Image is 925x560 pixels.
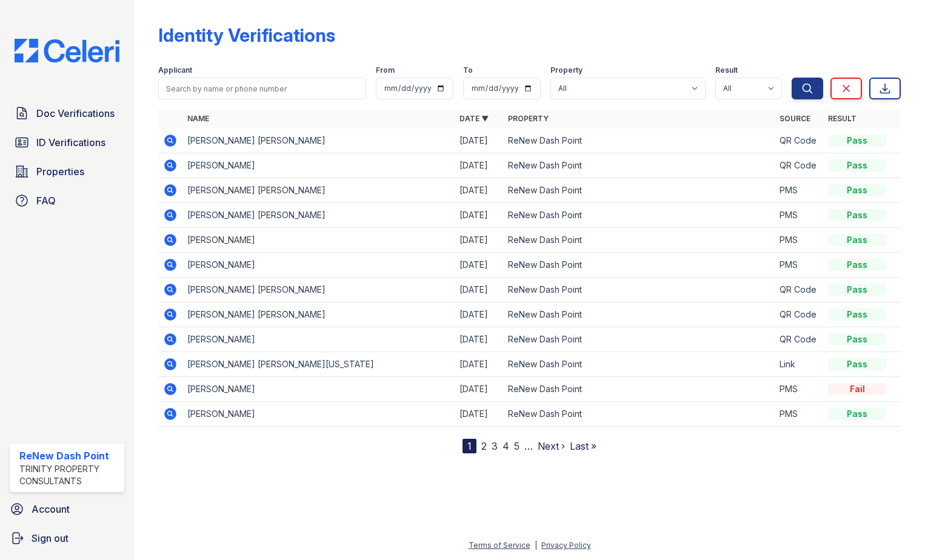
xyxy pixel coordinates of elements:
td: QR Code [775,153,823,178]
span: Properties [36,164,84,179]
div: Pass [828,408,886,420]
div: ReNew Dash Point [19,448,119,463]
div: Pass [828,259,886,271]
a: Date ▼ [459,114,489,123]
td: [DATE] [455,402,503,427]
td: PMS [775,228,823,253]
td: [PERSON_NAME] [182,253,455,278]
td: [DATE] [455,302,503,327]
a: Property [508,114,549,123]
td: [PERSON_NAME] [PERSON_NAME] [182,302,455,327]
a: Terms of Service [469,541,530,550]
div: Fail [828,383,886,395]
td: ReNew Dash Point [503,178,775,203]
td: [PERSON_NAME] [PERSON_NAME] [182,178,455,203]
td: [DATE] [455,352,503,377]
label: Applicant [158,65,192,75]
a: Properties [10,159,124,184]
input: Search by name or phone number [158,78,366,99]
a: Account [5,497,129,521]
label: To [463,65,473,75]
td: PMS [775,178,823,203]
td: QR Code [775,327,823,352]
td: PMS [775,253,823,278]
td: [DATE] [455,377,503,402]
td: ReNew Dash Point [503,228,775,253]
td: [DATE] [455,203,503,228]
div: Pass [828,184,886,196]
span: ID Verifications [36,135,105,150]
td: [PERSON_NAME] [PERSON_NAME] [182,203,455,228]
div: Pass [828,358,886,370]
td: QR Code [775,128,823,153]
label: From [376,65,395,75]
td: ReNew Dash Point [503,253,775,278]
td: [DATE] [455,228,503,253]
a: FAQ [10,188,124,213]
td: ReNew Dash Point [503,402,775,427]
a: Next › [538,440,565,452]
td: PMS [775,402,823,427]
a: 4 [503,440,509,452]
div: Pass [828,333,886,345]
div: | [535,541,537,550]
a: 3 [492,440,498,452]
div: Pass [828,234,886,246]
td: ReNew Dash Point [503,278,775,302]
td: [PERSON_NAME] [PERSON_NAME] [182,278,455,302]
td: [PERSON_NAME] [182,153,455,178]
td: ReNew Dash Point [503,203,775,228]
a: ID Verifications [10,130,124,155]
td: [DATE] [455,153,503,178]
span: Sign out [32,531,68,545]
div: Pass [828,209,886,221]
td: [PERSON_NAME] [PERSON_NAME] [182,128,455,153]
div: Pass [828,135,886,147]
a: Sign out [5,526,129,550]
div: Trinity Property Consultants [19,463,119,487]
div: Pass [828,284,886,296]
td: [PERSON_NAME] [182,402,455,427]
td: ReNew Dash Point [503,377,775,402]
td: QR Code [775,278,823,302]
td: [DATE] [455,327,503,352]
td: PMS [775,203,823,228]
td: ReNew Dash Point [503,302,775,327]
span: FAQ [36,193,56,208]
a: 5 [514,440,519,452]
td: ReNew Dash Point [503,128,775,153]
a: Result [828,114,857,123]
span: … [524,439,533,453]
div: Identity Verifications [158,24,335,46]
td: Link [775,352,823,377]
a: Last » [570,440,596,452]
span: Doc Verifications [36,106,115,121]
td: [PERSON_NAME] [PERSON_NAME][US_STATE] [182,352,455,377]
td: ReNew Dash Point [503,352,775,377]
td: [DATE] [455,253,503,278]
td: [PERSON_NAME] [182,327,455,352]
a: Privacy Policy [541,541,591,550]
label: Property [550,65,583,75]
td: QR Code [775,302,823,327]
td: [DATE] [455,128,503,153]
td: ReNew Dash Point [503,153,775,178]
a: Name [187,114,209,123]
div: Pass [828,159,886,172]
td: [PERSON_NAME] [182,377,455,402]
td: [DATE] [455,178,503,203]
div: Pass [828,308,886,321]
label: Result [715,65,738,75]
div: 1 [463,439,476,453]
a: Source [780,114,810,123]
img: CE_Logo_Blue-a8612792a0a2168367f1c8372b55b34899dd931a85d93a1a3d3e32e68fde9ad4.png [5,39,129,62]
td: PMS [775,377,823,402]
td: ReNew Dash Point [503,327,775,352]
a: Doc Verifications [10,101,124,125]
td: [DATE] [455,278,503,302]
td: [PERSON_NAME] [182,228,455,253]
a: 2 [481,440,487,452]
span: Account [32,502,70,516]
